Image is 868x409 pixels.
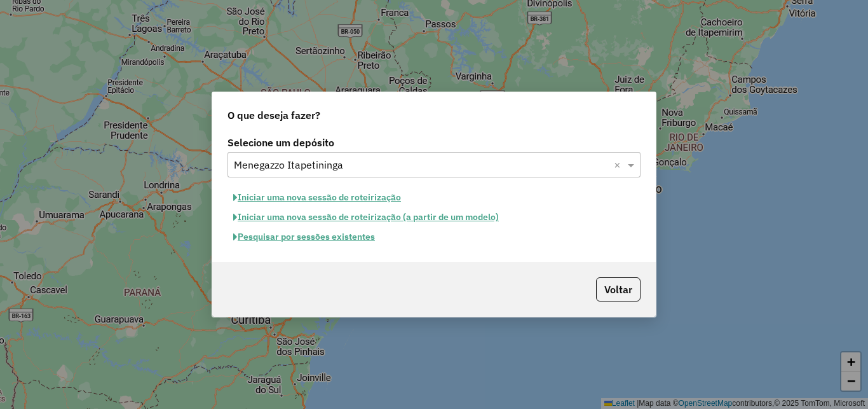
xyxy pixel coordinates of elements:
[227,227,381,247] button: Pesquisar por sessões existentes
[596,277,641,302] button: Voltar
[227,207,505,227] button: Iniciar uma nova sessão de roteirização (a partir de um modelo)
[227,188,407,207] button: Iniciar uma nova sessão de roteirização
[227,107,320,123] span: O que deseja fazer?
[614,157,625,172] span: Clear all
[227,135,641,150] label: Selecione um depósito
